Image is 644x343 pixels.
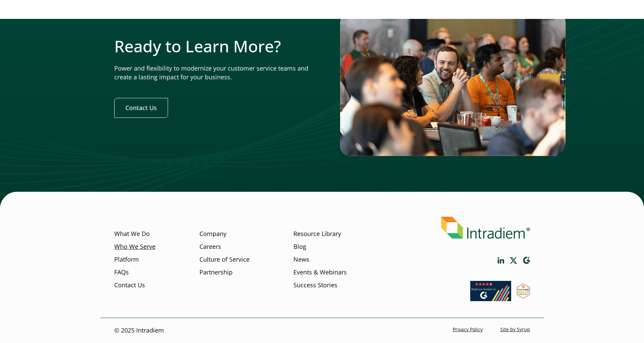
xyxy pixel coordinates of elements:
a: Contact Us [114,98,168,118]
a: Success Stories [293,281,337,289]
a: Link opens in a new window [470,295,511,303]
a: Resource Library [293,230,341,238]
a: Events & Webinars [293,268,347,276]
a: Site by Syrup [500,326,530,333]
a: Link opens in a new window [510,257,517,264]
a: Company [199,230,226,238]
img: Read our reviews on G2 [470,281,511,301]
a: Link opens in a new window [498,257,504,264]
p: © 2025 Intradiem [114,326,164,335]
a: Culture of Service [199,255,249,264]
a: Careers [199,242,221,251]
p: Power and flexibility to modernize your customer service teams and create a lasting impact for yo... [114,64,308,82]
a: Contact Us [114,281,145,289]
img: Intradiem [441,217,530,239]
a: What We Do [114,230,150,238]
img: SourceForge User Reviews [517,283,530,299]
a: Who We Serve [114,242,156,251]
a: Blog [293,242,306,251]
a: Platform [114,255,139,264]
a: Privacy Policy [453,326,483,333]
a: Partnership [199,268,233,276]
a: Link opens in a new window [517,292,530,300]
a: News [293,255,309,264]
a: FAQs [114,268,129,276]
a: Link opens in a new window [523,257,530,264]
h2: Ready to Learn More? [114,36,308,56]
